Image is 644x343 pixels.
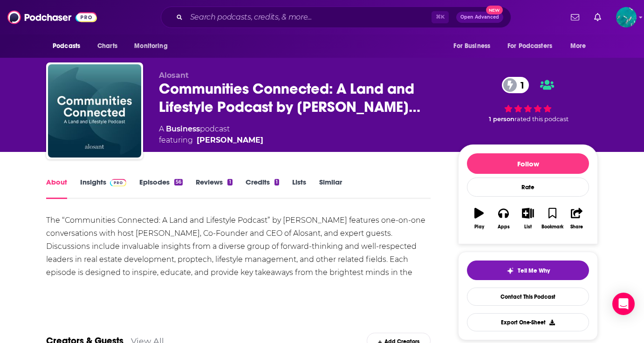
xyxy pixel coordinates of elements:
[159,123,263,146] div: A podcast
[467,313,589,331] button: Export One-Sheet
[453,40,490,53] span: For Business
[541,224,563,230] div: Bookmark
[498,224,510,230] div: Apps
[612,293,635,315] div: Open Intercom Messenger
[489,116,514,123] span: 1 person
[474,224,484,230] div: Play
[507,40,552,53] span: For Podcasters
[458,71,598,129] div: 1 1 personrated this podcast
[456,12,503,23] button: Open AdvancedNew
[491,202,515,235] button: Apps
[134,40,167,53] span: Monitoring
[567,9,583,25] a: Show notifications dropdown
[161,7,511,28] div: Search podcasts, credits, & more...
[502,77,529,93] a: 1
[511,77,529,93] span: 1
[616,7,637,27] img: User Profile
[467,288,589,306] a: Contact This Podcast
[139,178,183,199] a: Episodes56
[46,214,431,292] div: The “Communities Connected: A Land and Lifestyle Podcast” by [PERSON_NAME] features one-on-one co...
[447,37,502,55] button: open menu
[97,40,117,53] span: Charts
[110,179,126,186] img: Podchaser Pro
[467,261,589,280] button: tell me why sparkleTell Me Why
[432,11,449,23] span: ⌘ K
[46,37,92,55] button: open menu
[91,37,123,55] a: Charts
[467,202,491,235] button: Play
[486,6,503,14] span: New
[616,7,637,27] span: Logged in as louisabuckingham
[197,135,263,146] a: April LaMon
[274,179,279,185] div: 1
[246,178,279,199] a: Credits1
[565,202,589,235] button: Share
[501,37,566,55] button: open menu
[564,37,598,55] button: open menu
[460,15,499,20] span: Open Advanced
[590,9,605,25] a: Show notifications dropdown
[46,178,67,199] a: About
[227,179,232,185] div: 1
[514,116,569,123] span: rated this podcast
[516,202,540,235] button: List
[467,178,589,197] div: Rate
[166,124,200,133] a: Business
[128,37,179,55] button: open menu
[524,224,532,230] div: List
[616,7,637,27] button: Show profile menu
[48,64,141,158] img: Communities Connected: A Land and Lifestyle Podcast by Alosant
[540,202,564,235] button: Bookmark
[319,178,342,199] a: Similar
[186,10,432,25] input: Search podcasts, credits, & more...
[80,178,126,199] a: InsightsPodchaser Pro
[467,153,589,174] button: Follow
[53,40,80,53] span: Podcasts
[174,179,183,185] div: 56
[570,224,583,230] div: Share
[7,8,97,26] img: Podchaser - Follow, Share and Rate Podcasts
[507,267,514,274] img: tell me why sparkle
[292,178,306,199] a: Lists
[518,267,550,274] span: Tell Me Why
[159,135,263,146] span: featuring
[196,178,232,199] a: Reviews1
[570,40,586,53] span: More
[159,71,189,80] span: Alosant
